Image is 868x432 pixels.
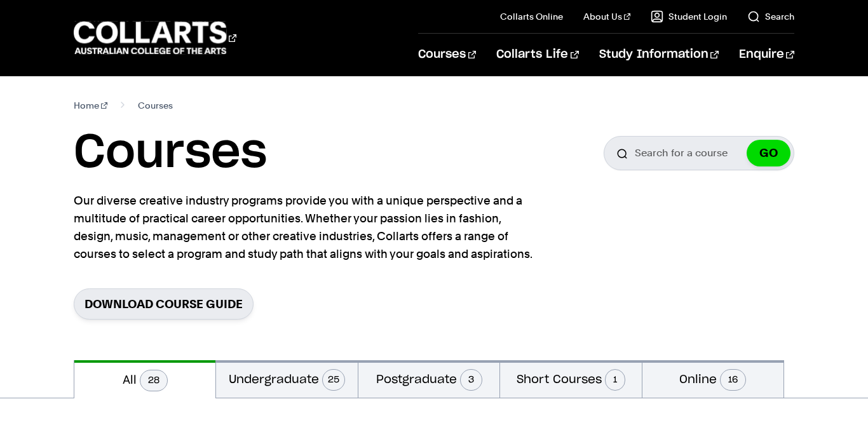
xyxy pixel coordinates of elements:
span: 28 [140,370,168,391]
div: Go to homepage [74,20,236,56]
a: Download Course Guide [74,288,254,320]
span: 1 [605,369,625,391]
span: 3 [460,369,482,391]
button: All28 [74,360,215,398]
input: Search for a course [604,136,794,170]
a: Study Information [599,34,719,76]
a: Student Login [651,10,727,23]
a: Courses [418,34,476,76]
span: 16 [720,369,746,391]
a: About Us [583,10,630,23]
a: Collarts Online [500,10,563,23]
button: Postgraduate3 [358,360,499,398]
span: Courses [138,97,173,114]
h1: Courses [74,125,267,182]
a: Enquire [739,34,794,76]
a: Collarts Life [496,34,578,76]
button: Short Courses1 [500,360,641,398]
a: Search [747,10,794,23]
button: Undergraduate25 [216,360,357,398]
a: Home [74,97,107,114]
span: 25 [322,369,344,391]
p: Our diverse creative industry programs provide you with a unique perspective and a multitude of p... [74,192,538,263]
button: Online16 [642,360,783,398]
button: GO [747,140,790,166]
